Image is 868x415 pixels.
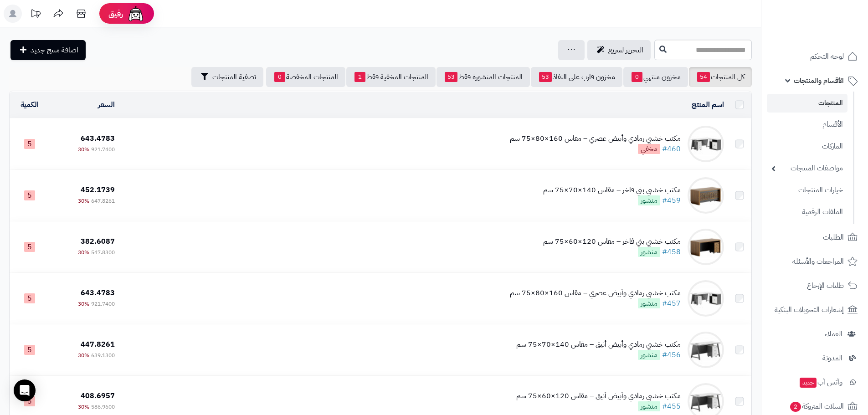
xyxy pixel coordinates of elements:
span: إشعارات التحويلات البنكية [775,303,844,316]
span: منشور [638,401,660,411]
span: 647.8261 [91,197,115,205]
span: 639.1300 [91,351,115,359]
span: 547.8300 [91,248,115,256]
span: 5 [24,139,35,149]
a: الطلبات [767,226,863,248]
span: وآتس آب [799,376,842,389]
a: المنتجات المنشورة فقط53 [437,67,530,87]
a: المراجعات والأسئلة [767,251,863,272]
a: تحديثات المنصة [24,5,47,25]
a: #459 [662,195,681,206]
a: #460 [662,143,681,154]
a: الأقسام [767,115,847,134]
a: الكمية [21,99,39,110]
a: #458 [662,246,681,257]
span: 30% [78,197,89,205]
span: لوحة التحكم [810,50,844,63]
img: مكتب خشبي رمادي وأبيض عصري – مقاس 160×80×75 سم [688,280,724,317]
span: التحرير لسريع [608,45,643,56]
img: logo-2.png [806,26,859,45]
a: المنتجات المخفضة0 [266,67,345,87]
a: وآتس آبجديد [767,371,863,393]
span: الأقسام والمنتجات [794,74,844,87]
span: 452.1739 [81,184,115,195]
a: إشعارات التحويلات البنكية [767,299,863,321]
a: اسم المنتج [692,99,724,110]
span: 54 [697,72,710,82]
span: العملاء [825,328,842,340]
a: التحرير لسريع [587,40,651,60]
a: مخزون منتهي0 [623,67,688,87]
div: مكتب خشبي رمادي وأبيض أنيق – مقاس 120×60×75 سم [516,391,681,401]
span: المدونة [822,352,842,364]
span: مخفي [638,144,660,154]
span: منشور [638,298,660,308]
div: مكتب خشبي رمادي وأبيض عصري – مقاس 160×80×75 سم [510,288,681,298]
a: الملفات الرقمية [767,202,847,222]
span: 30% [78,300,89,308]
div: مكتب خشبي بني فاخر – مقاس 140×70×75 سم [543,185,681,195]
span: 30% [78,248,89,256]
img: مكتب خشبي بني فاخر – مقاس 140×70×75 سم [688,177,724,214]
span: 408.6957 [81,390,115,401]
span: 643.4783 [81,287,115,298]
div: مكتب خشبي بني فاخر – مقاس 120×60×75 سم [543,236,681,247]
span: منشور [638,350,660,360]
a: مخزون قارب على النفاذ53 [531,67,622,87]
a: طلبات الإرجاع [767,275,863,297]
span: 447.8261 [81,339,115,350]
span: 1 [354,72,365,82]
span: 53 [539,72,552,82]
a: خيارات المنتجات [767,180,847,200]
span: 53 [445,72,457,82]
span: اضافة منتج جديد [31,45,78,56]
span: جديد [800,378,817,388]
img: مكتب خشبي رمادي وأبيض عصري – مقاس 160×80×75 سم [688,126,724,162]
span: 586.9600 [91,403,115,411]
span: منشور [638,195,660,205]
div: Open Intercom Messenger [14,379,36,401]
span: 30% [78,351,89,359]
img: مكتب خشبي بني فاخر – مقاس 120×60×75 سم [688,229,724,265]
span: 382.6087 [81,236,115,247]
div: مكتب خشبي رمادي وأبيض عصري – مقاس 160×80×75 سم [510,133,681,144]
a: المدونة [767,347,863,369]
img: ai-face.png [127,5,145,23]
span: 5 [24,242,35,252]
div: مكتب خشبي رمادي وأبيض أنيق – مقاس 140×70×75 سم [516,339,681,350]
span: الطلبات [823,231,844,244]
a: مواصفات المنتجات [767,159,847,178]
a: العملاء [767,323,863,345]
span: 921.7400 [91,145,115,154]
a: #457 [662,298,681,309]
span: 30% [78,403,89,411]
span: 5 [24,345,35,355]
a: اضافة منتج جديد [10,40,86,60]
a: الماركات [767,137,847,156]
span: المراجعات والأسئلة [792,255,844,268]
span: السلات المتروكة [789,400,844,413]
span: 2 [790,402,801,412]
a: المنتجات [767,94,847,113]
a: كل المنتجات54 [689,67,752,87]
span: 5 [24,190,35,200]
span: 5 [24,293,35,303]
span: رفيق [108,8,123,19]
span: طلبات الإرجاع [807,279,844,292]
span: 0 [274,72,285,82]
button: تصفية المنتجات [191,67,263,87]
span: منشور [638,247,660,257]
a: #456 [662,349,681,360]
span: 921.7400 [91,300,115,308]
a: #455 [662,401,681,412]
span: 5 [24,396,35,406]
span: تصفية المنتجات [212,72,256,82]
span: 643.4783 [81,133,115,144]
a: المنتجات المخفية فقط1 [346,67,436,87]
span: 0 [632,72,642,82]
span: 30% [78,145,89,154]
a: السعر [98,99,115,110]
a: لوحة التحكم [767,46,863,67]
img: مكتب خشبي رمادي وأبيض أنيق – مقاس 140×70×75 سم [688,332,724,368]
